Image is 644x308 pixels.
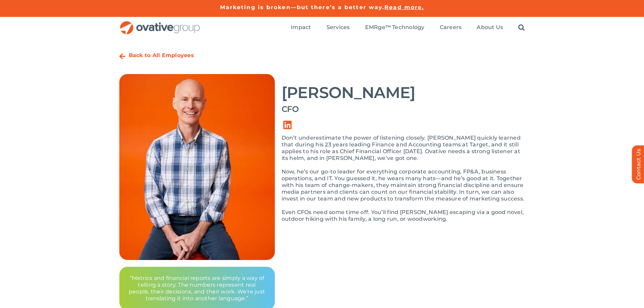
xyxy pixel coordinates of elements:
[477,24,503,31] span: About Us
[365,24,425,31] span: EMRge™ Technology
[282,168,525,202] p: Now, he’s our go-to leader for everything corporate accounting, FP&A, business operations, and IT...
[291,24,311,31] a: Impact
[119,20,200,27] a: OG_Full_horizontal_RGB
[129,52,194,58] a: Back to All Employees
[291,17,525,39] nav: Menu
[282,104,525,114] h4: CFO
[282,209,525,222] p: Even CFOs need some time off. You’ll find [PERSON_NAME] escaping via a good novel, outdoor hiking...
[518,24,525,31] a: Search
[119,53,125,60] a: Link to https://ovative.com/about-us/people/
[384,4,424,10] a: Read more.
[119,74,275,260] img: large-05_SteveBenson_Ovative_Execs_32252
[440,24,462,31] span: Careers
[365,24,425,31] a: EMRge™ Technology
[220,4,385,10] a: Marketing is broken—but there’s a better way.
[327,24,350,31] span: Services
[282,135,525,162] p: Don’t underestimate the power of listening closely. [PERSON_NAME] quickly learned that during his...
[477,24,503,31] a: About Us
[278,116,297,135] a: Link to https://www.linkedin.com/in/steve-benson-66a67961/
[291,24,311,31] span: Impact
[127,275,267,302] p: “Metrics and financial reports are simply a way of telling a story. The numbers represent real pe...
[282,84,525,101] h2: [PERSON_NAME]
[440,24,462,31] a: Careers
[327,24,350,31] a: Services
